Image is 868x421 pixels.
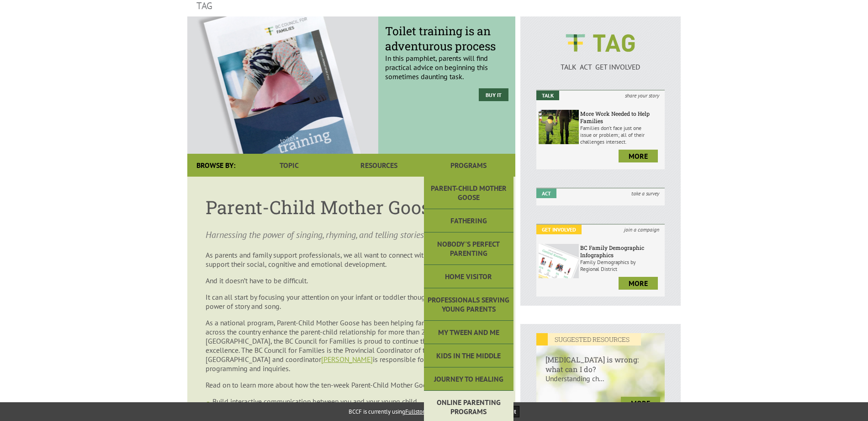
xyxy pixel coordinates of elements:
i: join a campaign [619,225,665,234]
em: Get Involved [536,225,582,234]
p: Family Demographics by Regional District [580,259,662,272]
a: Professionals Serving Young Parents [424,288,513,321]
img: BCCF's TAG Logo [559,26,641,60]
a: Fathering [424,209,513,232]
i: take a survey [626,189,665,198]
a: Topic [244,154,334,177]
li: Build interactive communication between you and your young child [212,397,497,406]
h1: Parent-Child Mother Goose [206,195,497,219]
a: more [621,397,660,410]
p: Read on to learn more about how the ten-week Parent-Child Mother Goose Program® can: [206,380,497,389]
p: Understanding ch... [536,374,665,392]
h6: More Work Needed to Help Families [580,110,662,124]
em: Talk [536,91,559,100]
a: Kids in the Middle [424,344,513,367]
a: Buy it [479,88,508,101]
a: Nobody's Perfect Parenting [424,232,513,265]
p: As a national program, Parent-Child Mother Goose has been helping families and professionals acro... [206,318,497,373]
h6: [MEDICAL_DATA] is wrong: what can I do? [536,345,665,374]
p: TALK ACT GET INVOLVED [536,62,665,71]
p: It can all start by focusing your attention on your infant or toddler though the simple interacti... [206,292,497,311]
a: Journey to Healing [424,367,513,391]
em: Act [536,189,556,198]
div: Browse By: [187,154,244,177]
p: As parents and family support professionals, we all want to connect with young children to suppor... [206,250,497,269]
a: Fullstory [405,408,427,416]
span: Toilet training is an adventurous process [385,23,508,54]
p: Harnessing the power of singing, rhyming, and telling stories. [206,228,497,241]
i: share your story [619,91,665,100]
a: Parent-Child Mother Goose [424,177,513,209]
a: TALK ACT GET INVOLVED [536,53,665,71]
p: And it doesn’t have to be difficult. [206,276,497,285]
a: My Tween and Me [424,321,513,344]
a: more [619,277,658,290]
p: In this pamphlet, parents will find practical advice on beginning this sometimes daunting task. [385,31,508,81]
a: [PERSON_NAME] [321,355,373,364]
p: Families don’t face just one issue or problem; all of their challenges intersect. [580,124,662,145]
h6: BC Family Demographic Infographics [580,244,662,259]
a: Home Visitor [424,265,513,288]
a: Programs [424,154,513,177]
a: Resources [334,154,423,177]
em: SUGGESTED RESOURCES [536,333,641,345]
a: more [619,150,658,162]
